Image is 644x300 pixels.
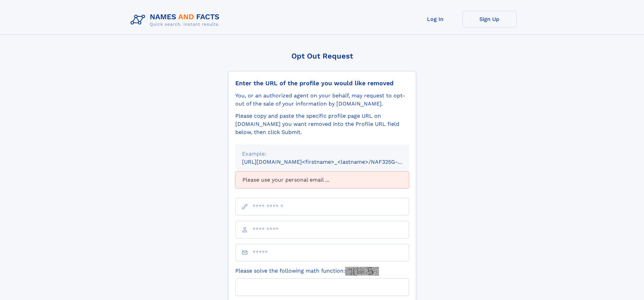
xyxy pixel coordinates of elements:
small: [URL][DOMAIN_NAME]<firstname>_<lastname>/NAF325G-xxxxxxxx [242,159,422,165]
img: Logo Names and Facts [128,11,225,29]
div: You, or an authorized agent on your behalf, may request to opt-out of the sale of your informatio... [235,92,409,108]
div: Enter the URL of the profile you would like removed [235,79,409,87]
div: Please copy and paste the specific profile page URL on [DOMAIN_NAME] you want removed into the Pr... [235,112,409,136]
a: Sign Up [462,11,517,27]
div: Please use your personal email ... [235,171,409,188]
div: Opt Out Request [228,52,416,60]
a: Log In [408,11,462,27]
label: Please solve the following math function: [235,267,379,276]
div: Example: [242,150,402,158]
